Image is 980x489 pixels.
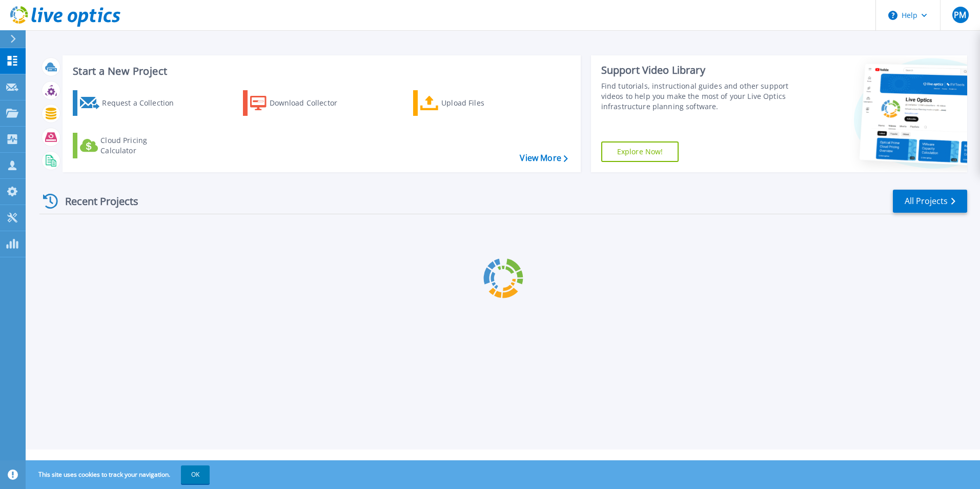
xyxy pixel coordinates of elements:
div: Request a Collection [102,93,184,113]
span: This site uses cookies to track your navigation. [28,465,210,484]
a: Request a Collection [73,90,187,116]
span: PM [954,11,966,19]
a: View More [520,153,567,163]
button: OK [181,465,210,484]
a: Explore Now! [601,141,679,162]
div: Download Collector [270,93,352,113]
a: All Projects [893,190,967,213]
a: Cloud Pricing Calculator [73,133,187,158]
a: Upload Files [413,90,527,116]
div: Recent Projects [39,189,152,214]
div: Find tutorials, instructional guides and other support videos to help you make the most of your L... [601,81,793,112]
div: Cloud Pricing Calculator [100,135,182,156]
div: Upload Files [441,93,523,113]
a: Download Collector [243,90,357,116]
div: Support Video Library [601,64,793,77]
h3: Start a New Project [73,66,567,77]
